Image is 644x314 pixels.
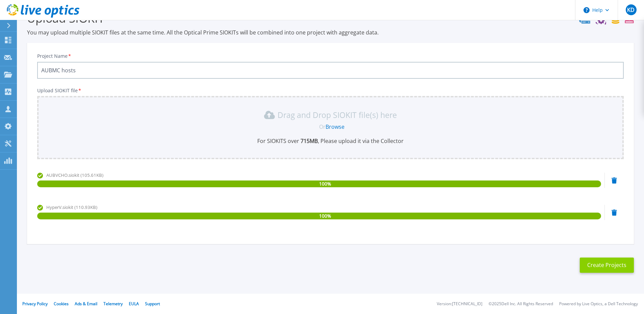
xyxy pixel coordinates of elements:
span: 100 % [319,213,331,219]
p: You may upload multiple SIOKIT files at the same time. All the Optical Prime SIOKITs will be comb... [27,29,634,36]
p: Drag and Drop SIOKIT file(s) here [278,112,397,118]
p: For SIOKITS over , Please upload it via the Collector [41,137,620,145]
a: EULA [129,301,139,307]
div: Drag and Drop SIOKIT file(s) here OrBrowseFor SIOKITS over 715MB, Please upload it via the Collector [41,110,620,145]
a: Ads & Email [75,301,97,307]
a: Browse [326,123,344,130]
span: Or [319,123,326,130]
li: Powered by Live Optics, a Dell Technology [559,302,638,306]
a: Support [145,301,160,307]
a: Telemetry [103,301,123,307]
label: Project Name [37,54,72,58]
span: 100 % [319,180,331,187]
a: Cookies [54,301,69,307]
input: Enter Project Name [37,62,624,79]
li: Version: [TECHNICAL_ID] [437,302,482,306]
a: Privacy Policy [22,301,48,307]
span: KD [627,7,635,13]
li: © 2025 Dell Inc. All Rights Reserved [488,302,553,306]
button: Create Projects [580,258,634,273]
p: Upload SIOKIT file [37,88,624,93]
span: AUBVCHO.siokit (105.61KB) [46,172,103,178]
b: 715 MB [299,137,318,145]
span: HyperV.siokit (110.93KB) [46,204,97,210]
